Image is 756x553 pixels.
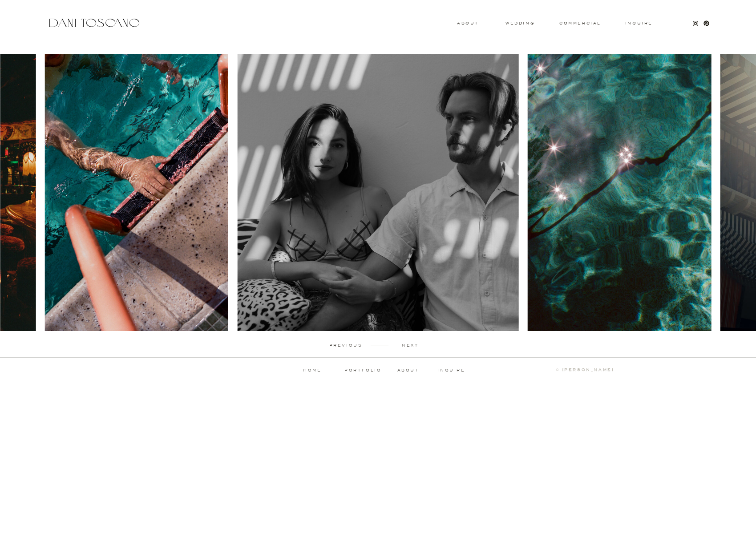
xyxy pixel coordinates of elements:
a: commercial [559,21,600,25]
p: next [388,343,433,347]
b: © [PERSON_NAME] [556,367,614,372]
a: inquire [437,368,466,373]
a: About [457,21,477,24]
a: about [397,368,422,372]
p: previous [324,343,368,347]
a: © [PERSON_NAME] [517,368,614,372]
a: home [291,368,335,372]
a: portfolio [341,368,385,372]
a: Inquire [625,21,653,26]
a: wedding [505,21,534,24]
